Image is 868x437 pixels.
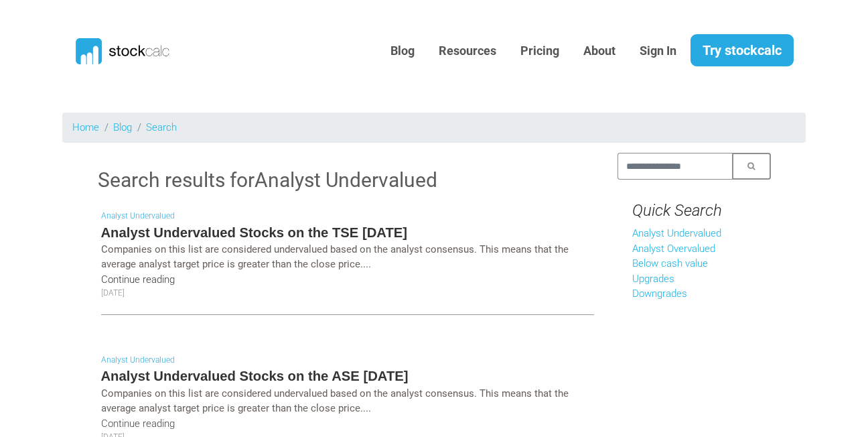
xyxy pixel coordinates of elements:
[510,35,569,68] a: Pricing
[101,418,175,430] a: Continue reading
[101,367,594,385] h5: Analyst Undervalued Stocks on the ASE [DATE]
[113,121,132,133] a: Blog
[101,211,175,221] a: Analyst Undervalued
[632,243,715,255] a: Analyst Overvalued
[632,288,687,300] a: Downgrades
[98,166,597,194] h3: Search results for
[630,35,686,68] a: Sign In
[101,287,594,299] p: [DATE]
[101,242,594,272] p: Companies on this list are considered undervalued based on the analyst consensus. This means that...
[101,223,594,242] h5: Analyst Undervalued Stocks on the TSE [DATE]
[632,227,721,239] a: Analyst Undervalued
[632,257,708,269] a: Below cash value
[101,386,594,416] p: Companies on this list are considered undervalued based on the analyst consensus. This means that...
[380,35,425,68] a: Blog
[72,121,99,133] a: Home
[101,273,175,286] a: Continue reading
[691,34,794,66] a: Try stockcalc
[429,35,506,68] a: Resources
[255,168,437,192] span: Analyst Undervalued
[62,113,806,143] nav: breadcrumb
[101,355,175,365] a: Analyst Undervalued
[146,121,177,133] a: Search
[632,273,674,285] a: Upgrades
[632,201,755,221] h4: Quick Search
[573,35,626,68] a: About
